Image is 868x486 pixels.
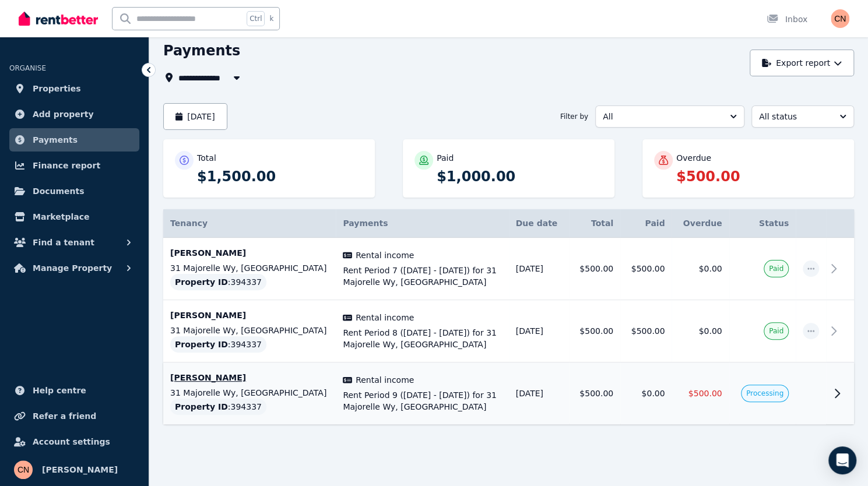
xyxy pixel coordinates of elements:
span: Rent Period 7 ([DATE] - [DATE]) for 31 Majorelle Wy, [GEOGRAPHIC_DATA] [343,265,501,288]
div: Open Intercom Messenger [828,446,856,474]
span: Payments [343,219,388,228]
button: All status [751,105,854,128]
span: Property ID [175,401,228,413]
td: $500.00 [620,238,672,300]
span: Rent Period 8 ([DATE] - [DATE]) for 31 Majorelle Wy, [GEOGRAPHIC_DATA] [343,327,501,350]
a: Payments [9,128,139,152]
p: $1,000.00 [437,167,603,186]
td: $0.00 [620,362,672,425]
p: [PERSON_NAME] [170,372,329,383]
a: Help centre [9,379,139,402]
th: Total [569,209,620,238]
span: Add property [33,107,94,121]
span: ORGANISE [9,64,46,72]
span: Account settings [33,435,110,449]
a: Add property [9,103,139,126]
h1: Payments [163,41,240,60]
img: Carla Nolan [831,9,849,28]
button: All [595,105,744,128]
p: Total [197,152,216,164]
th: Paid [620,209,672,238]
td: [DATE] [509,362,569,425]
span: $0.00 [698,326,722,336]
td: $500.00 [569,362,620,425]
span: Finance report [33,159,100,172]
a: Properties [9,77,139,100]
p: Paid [437,152,454,164]
button: Find a tenant [9,231,139,254]
span: Paid [769,326,783,336]
a: Refer a friend [9,404,139,428]
span: Rent Period 9 ([DATE] - [DATE]) for 31 Majorelle Wy, [GEOGRAPHIC_DATA] [343,389,501,413]
td: [DATE] [509,300,569,362]
p: 31 Majorelle Wy, [GEOGRAPHIC_DATA] [170,262,329,274]
span: Help centre [33,383,86,397]
td: [DATE] [509,238,569,300]
button: [DATE] [163,103,227,130]
span: $0.00 [698,264,722,273]
span: Property ID [175,276,228,288]
a: Marketplace [9,205,139,228]
span: Processing [746,389,783,398]
p: [PERSON_NAME] [170,309,329,321]
p: Overdue [676,152,711,164]
span: Ctrl [247,11,265,26]
a: Finance report [9,154,139,177]
img: Carla Nolan [14,460,33,479]
span: Find a tenant [33,235,94,249]
span: Documents [33,184,85,198]
a: Documents [9,179,139,203]
p: 31 Majorelle Wy, [GEOGRAPHIC_DATA] [170,325,329,336]
div: Inbox [767,13,807,25]
span: Rental income [356,374,414,386]
button: Export report [750,50,854,76]
button: Manage Property [9,256,139,280]
p: 31 Majorelle Wy, [GEOGRAPHIC_DATA] [170,387,329,399]
span: Payments [33,133,78,147]
span: Rental income [356,249,414,261]
th: Overdue [672,209,729,238]
span: k [269,14,273,23]
td: $500.00 [620,300,672,362]
span: All status [759,111,830,122]
span: Rental income [356,312,414,323]
span: Filter by [560,112,588,121]
span: [PERSON_NAME] [42,463,118,477]
span: Marketplace [33,210,89,224]
td: $500.00 [569,238,620,300]
span: Paid [769,264,783,273]
span: Property ID [175,339,228,350]
div: : 394337 [170,336,266,353]
span: All [603,111,721,122]
img: RentBetter [19,10,98,27]
div: : 394337 [170,274,266,290]
th: Due date [509,209,569,238]
span: $500.00 [688,389,722,398]
th: Tenancy [163,209,336,238]
th: Status [729,209,796,238]
span: Manage Property [33,261,112,275]
div: : 394337 [170,399,266,415]
td: $500.00 [569,300,620,362]
p: $500.00 [676,167,842,186]
span: Properties [33,82,81,96]
span: Refer a friend [33,409,96,423]
a: Account settings [9,430,139,453]
p: [PERSON_NAME] [170,247,329,259]
p: $1,500.00 [197,167,363,186]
